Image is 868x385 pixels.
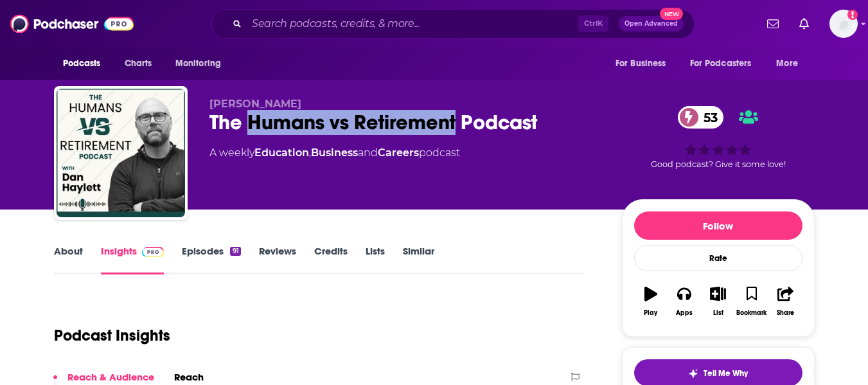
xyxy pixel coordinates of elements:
[174,371,204,383] h2: Reach
[634,278,668,325] button: Play
[660,8,683,20] span: New
[622,98,815,177] div: 53Good podcast? Give it some love!
[704,368,748,379] span: Tell Me Why
[54,245,83,274] a: About
[142,247,164,257] img: Podchaser Pro
[619,16,684,31] button: Open AdvancedNew
[247,13,578,34] input: Search podcasts, credits, & more...
[829,10,858,38] img: User Profile
[829,10,858,38] button: Show profile menu
[57,89,185,217] img: The Humans vs Retirement Podcast
[209,98,301,110] span: [PERSON_NAME]
[682,51,770,76] button: open menu
[690,55,752,73] span: For Podcasters
[794,13,814,35] a: Show notifications dropdown
[762,13,784,35] a: Show notifications dropdown
[10,12,134,36] img: Podchaser - Follow, Share and Rate Podcasts
[309,147,311,159] span: ,
[259,245,296,274] a: Reviews
[688,368,698,379] img: tell me why sparkle
[607,51,682,76] button: open menu
[691,106,724,129] span: 53
[54,51,118,76] button: open menu
[634,211,802,240] button: Follow
[182,245,240,274] a: Episodes91
[166,51,238,76] button: open menu
[668,278,701,325] button: Apps
[676,309,693,317] div: Apps
[713,309,723,317] div: List
[736,309,766,317] div: Bookmark
[616,55,666,73] span: For Business
[54,326,170,345] h1: Podcast Insights
[624,21,678,27] span: Open Advanced
[311,147,358,159] a: Business
[125,55,152,73] span: Charts
[211,9,695,39] div: Search podcasts, credits, & more...
[175,55,221,73] span: Monitoring
[847,10,858,20] svg: Add a profile image
[403,245,434,274] a: Similar
[314,245,348,274] a: Credits
[644,309,657,317] div: Play
[701,278,734,325] button: List
[254,147,309,159] a: Education
[378,147,419,159] a: Careers
[358,147,378,159] span: and
[777,309,794,317] div: Share
[767,51,814,76] button: open menu
[209,145,460,161] div: A weekly podcast
[67,371,154,383] p: Reach & Audience
[63,55,101,73] span: Podcasts
[651,159,786,169] span: Good podcast? Give it some love!
[116,51,160,76] a: Charts
[366,245,385,274] a: Lists
[678,106,724,129] a: 53
[578,15,608,32] span: Ctrl K
[634,245,802,271] div: Rate
[776,55,798,73] span: More
[829,10,858,38] span: Logged in as angelabellBL2024
[230,247,240,256] div: 91
[735,278,768,325] button: Bookmark
[768,278,802,325] button: Share
[101,245,164,274] a: InsightsPodchaser Pro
